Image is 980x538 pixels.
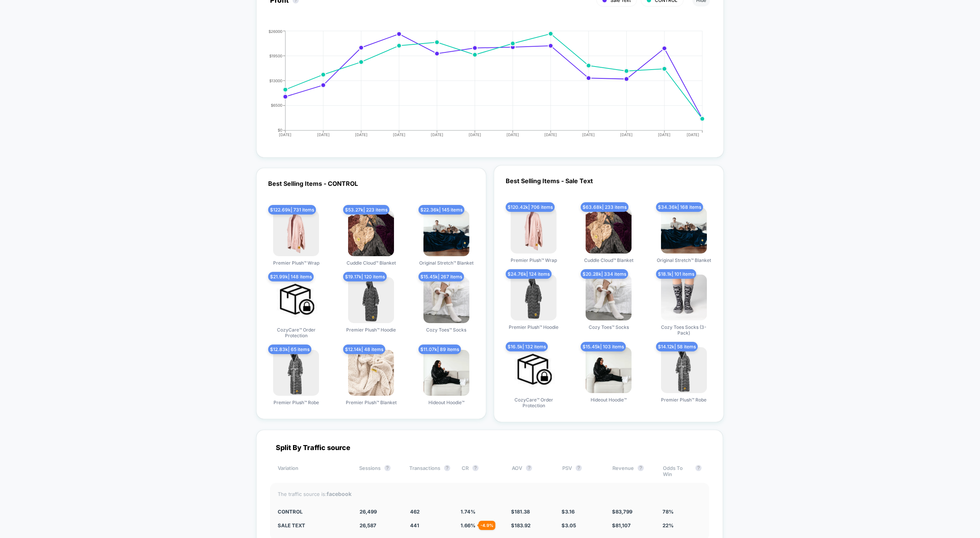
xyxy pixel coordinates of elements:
[262,29,702,144] div: PROFIT
[576,465,582,471] button: ?
[268,345,311,354] span: $ 12.83k | 65 items
[343,205,389,215] span: $ 53.27k | 223 items
[663,509,702,515] div: 78%
[584,257,633,263] span: Cuddle Cloud™ Blanket
[506,202,555,212] span: $ 120.42k | 706 items
[469,132,481,137] tspan: [DATE]
[269,53,282,58] tspan: $19500
[581,269,628,279] span: $ 20.28k | 334 items
[273,260,319,266] span: Premier Plush™ Wrap
[656,269,696,279] span: $ 18.1k | 101 items
[620,132,633,137] tspan: [DATE]
[278,522,348,528] div: Sale Text
[479,521,495,530] div: - 4.9 %
[271,103,282,107] tspan: $6500
[586,275,632,320] img: produt
[544,132,557,137] tspan: [DATE]
[426,327,466,333] span: Cozy Toes™ Socks
[418,345,461,354] span: $ 11.07k | 89 items
[462,465,500,477] div: CR
[278,465,348,477] div: Variation
[591,397,627,403] span: Hideout Hoodie™
[658,132,671,137] tspan: [DATE]
[506,269,552,279] span: $ 24.76k | 124 items
[526,465,532,471] button: ?
[268,205,316,215] span: $ 122.69k | 731 items
[695,465,702,471] button: ?
[269,29,282,33] tspan: $26000
[428,400,464,405] span: Hideout Hoodie™
[431,132,443,137] tspan: [DATE]
[512,465,550,477] div: AOV
[348,210,394,256] img: produt
[472,465,479,471] button: ?
[511,257,557,263] span: Premier Plush™ Wrap
[661,347,707,393] img: produt
[423,277,469,323] img: produt
[562,465,601,477] div: PSV
[423,350,469,396] img: produt
[586,347,632,393] img: produt
[656,202,703,212] span: $ 34.36k | 168 items
[346,400,397,405] span: Premier Plush™ Blanket
[270,444,709,452] div: Split By Traffic source
[663,465,702,477] div: Odds To Win
[418,272,464,281] span: $ 15.45k | 267 items
[355,132,368,137] tspan: [DATE]
[562,522,576,528] span: $ 3.05
[348,277,394,323] img: produt
[409,465,450,477] div: Transactions
[359,465,398,477] div: Sessions
[278,509,348,515] div: CONTROL
[511,522,531,528] span: $ 183.92
[656,342,698,351] span: $ 14.12k | 58 items
[317,132,329,137] tspan: [DATE]
[347,260,396,266] span: Cuddle Cloud™ Blanket
[273,350,319,396] img: produt
[663,522,702,528] div: 22%
[661,208,707,254] img: produt
[279,132,291,137] tspan: [DATE]
[612,465,651,477] div: Revenue
[661,397,707,403] span: Premier Plush™ Robe
[506,342,548,351] span: $ 16.5k | 132 items
[444,465,450,471] button: ?
[655,324,713,336] span: Cozy Toes Socks (3-Pack)
[267,327,325,338] span: CozyCare™ Order Protection
[343,272,387,281] span: $ 19.17k | 120 items
[612,522,631,528] span: $ 81,107
[273,210,319,256] img: produt
[586,208,632,254] img: produt
[423,210,469,256] img: produt
[657,257,711,263] span: Original Stretch™ Blanket
[589,324,629,330] span: Cozy Toes™ Socks
[410,522,419,528] span: 441
[511,275,557,320] img: produt
[348,350,394,396] img: produt
[581,202,628,212] span: $ 63.68k | 233 items
[511,208,557,254] img: produt
[509,324,558,330] span: Premier Plush™ Hoodie
[410,509,420,515] span: 462
[638,465,644,471] button: ?
[582,132,595,137] tspan: [DATE]
[360,509,377,515] span: 26,499
[419,260,474,266] span: Original Stretch™ Blanket
[360,522,376,528] span: 26,587
[612,509,632,515] span: $ 83,799
[273,400,319,405] span: Premier Plush™ Robe
[418,205,464,215] span: $ 22.36k | 145 items
[461,509,475,515] span: 1.74 %
[562,509,575,515] span: $ 3.16
[268,272,314,281] span: $ 21.99k | 148 items
[581,342,626,351] span: $ 15.45k | 103 items
[511,509,530,515] span: $ 181.38
[393,132,405,137] tspan: [DATE]
[346,327,396,333] span: Premier Plush™ Hoodie
[278,491,702,497] div: The traffic source is:
[273,277,319,323] img: produt
[327,491,352,497] strong: facebook
[506,132,519,137] tspan: [DATE]
[461,522,475,528] span: 1.66 %
[511,347,557,393] img: produt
